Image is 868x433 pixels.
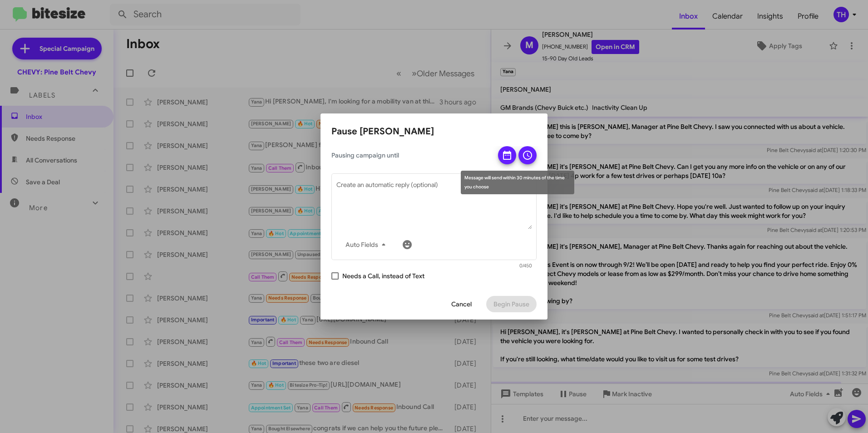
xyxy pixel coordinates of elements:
[461,171,574,194] div: Message will send within 30 minutes of the time you choose
[338,236,396,253] button: Auto Fields
[519,263,532,269] mat-hint: 0/450
[493,296,529,312] span: Begin Pause
[444,296,479,312] button: Cancel
[486,296,537,312] button: Begin Pause
[345,236,389,253] span: Auto Fields
[331,124,537,139] h2: Pause [PERSON_NAME]
[331,151,490,160] span: Pausing campaign until
[342,271,424,281] span: Needs a Call, instead of Text
[451,296,472,312] span: Cancel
